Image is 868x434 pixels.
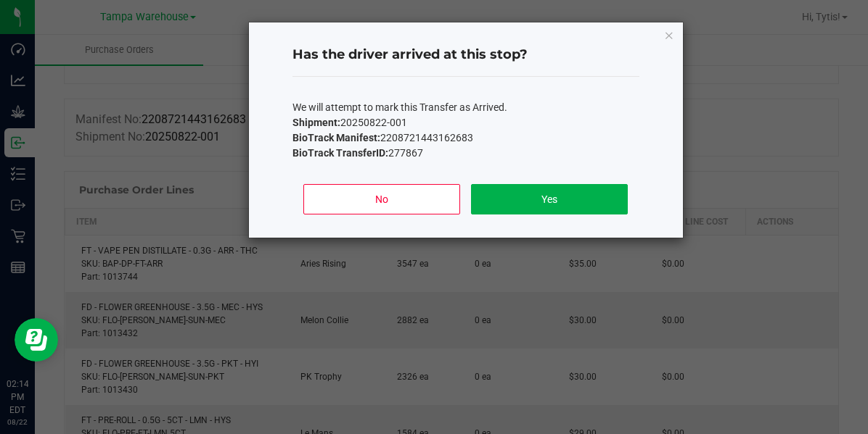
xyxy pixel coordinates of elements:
p: We will attempt to mark this Transfer as Arrived. [292,100,639,115]
p: 20250822-001 [292,115,639,130]
b: BioTrack Manifest: [292,132,380,143]
p: 2208721443162683 [292,130,639,146]
b: Shipment: [292,117,340,128]
button: Yes [471,184,627,214]
button: No [303,184,459,214]
h4: Has the driver arrived at this stop? [292,46,639,64]
p: 277867 [292,146,639,161]
b: BioTrack TransferID: [292,147,388,159]
iframe: Resource center [15,318,58,362]
button: Close [664,26,674,43]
